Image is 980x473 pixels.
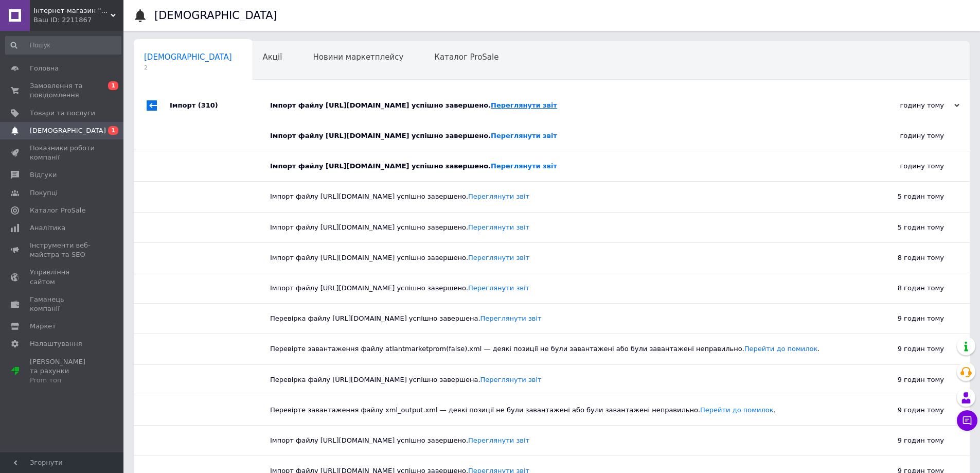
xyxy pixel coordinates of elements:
a: Переглянути звіт [468,254,529,261]
div: 9 годин тому [841,365,970,395]
span: Гаманець компанії [30,295,95,313]
a: Переглянути звіт [468,284,529,292]
div: 9 годин тому [841,395,970,425]
span: [DEMOGRAPHIC_DATA] [144,52,232,62]
div: Ваш ID: 2211867 [33,15,123,25]
span: Управління сайтом [30,268,95,286]
a: Переглянути звіт [491,132,557,139]
a: Переглянути звіт [491,162,557,170]
div: Перевірка файлу [URL][DOMAIN_NAME] успішно завершена. [270,314,841,323]
span: 1 [108,126,118,135]
span: [PERSON_NAME] та рахунки [30,357,95,386]
div: Перевірка файлу [URL][DOMAIN_NAME] успішно завершена. [270,375,841,384]
div: Імпорт файлу [URL][DOMAIN_NAME] успішно завершено. [270,192,841,201]
div: Імпорт файлу [URL][DOMAIN_NAME] успішно завершено. [270,223,841,232]
div: 5 годин тому [841,213,970,242]
a: Переглянути звіт [491,101,557,109]
div: годину тому [857,101,959,110]
a: Перейти до помилок [700,406,774,414]
div: 9 годин тому [841,304,970,334]
span: Маркет [30,322,56,331]
a: Переглянути звіт [480,376,542,383]
span: Аналітика [30,223,65,233]
div: Prom топ [30,376,95,385]
span: Інтернет-магазин "WorkRest" [33,6,111,15]
div: Імпорт файлу [URL][DOMAIN_NAME] успішно завершено. [270,162,841,171]
button: Чат з покупцем [957,410,977,431]
div: Імпорт файлу [URL][DOMAIN_NAME] успішно завершено. [270,253,841,262]
h1: [DEMOGRAPHIC_DATA] [154,9,277,22]
span: Замовлення та повідомлення [30,81,95,100]
a: Переглянути звіт [468,223,529,231]
div: Імпорт файлу [URL][DOMAIN_NAME] успішно завершено. [270,436,841,445]
div: 9 годин тому [841,334,970,364]
div: 8 годин тому [841,243,970,273]
div: Перевірте завантаження файлу atlantmarketprom(false).xml — деякі позиції не були завантажені або ... [270,344,841,354]
span: 2 [144,64,232,72]
div: Перевірте завантаження файлу xml_output.xml — деякі позиції не були завантажені або були завантаж... [270,406,841,415]
div: Імпорт файлу [URL][DOMAIN_NAME] успішно завершено. [270,101,857,110]
div: 8 годин тому [841,273,970,303]
div: Імпорт файлу [URL][DOMAIN_NAME] успішно завершено. [270,284,841,293]
div: годину тому [841,121,970,151]
div: 5 годин тому [841,182,970,212]
span: Каталог ProSale [30,206,85,215]
span: Налаштування [30,339,82,348]
span: Каталог ProSale [434,52,498,62]
span: [DEMOGRAPHIC_DATA] [30,126,106,135]
span: Інструменти веб-майстра та SEO [30,241,95,259]
span: Покупці [30,188,58,198]
a: Перейти до помилок [744,345,818,353]
div: Імпорт файлу [URL][DOMAIN_NAME] успішно завершено. [270,131,841,141]
span: Новини маркетплейсу [313,52,403,62]
input: Пошук [5,36,121,55]
span: 1 [108,81,118,90]
span: Відгуки [30,170,57,180]
a: Переглянути звіт [468,192,529,200]
span: Товари та послуги [30,109,95,118]
span: Головна [30,64,59,73]
div: годину тому [841,151,970,181]
span: Акції [263,52,282,62]
span: Показники роботи компанії [30,144,95,162]
a: Переглянути звіт [480,314,542,322]
span: (310) [198,101,218,109]
a: Переглянути звіт [468,436,529,444]
div: 9 годин тому [841,426,970,456]
div: Імпорт [170,90,270,121]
